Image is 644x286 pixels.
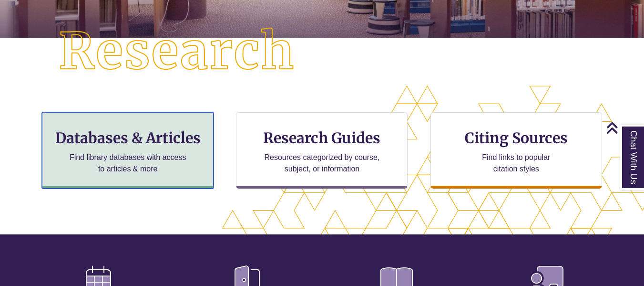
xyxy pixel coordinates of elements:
p: Find links to popular citation styles [470,152,562,175]
p: Find library databases with access to articles & more [66,152,190,175]
a: Databases & Articles Find library databases with access to articles & more [42,112,214,189]
h3: Databases & Articles [50,129,205,147]
h3: Research Guides [244,129,399,147]
p: Resources categorized by course, subject, or information [260,152,384,175]
h3: Citing Sources [458,129,574,147]
a: Back to Top [606,121,642,134]
a: Citing Sources Find links to popular citation styles [430,112,602,189]
a: Research Guides Resources categorized by course, subject, or information [236,112,408,189]
img: Research [32,1,322,102]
